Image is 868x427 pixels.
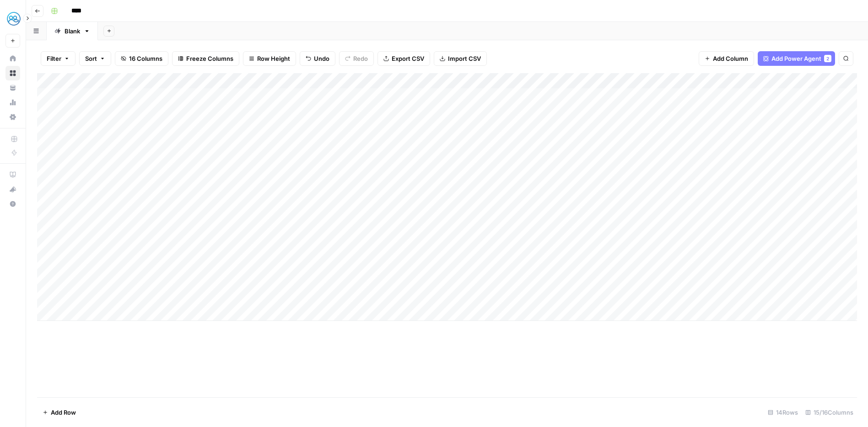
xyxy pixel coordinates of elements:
[353,54,368,63] span: Redo
[5,95,20,110] a: Usage
[257,54,290,63] span: Row Height
[392,54,424,63] span: Export CSV
[699,51,754,66] button: Add Column
[5,182,20,197] button: What's new?
[713,54,748,63] span: Add Column
[314,54,329,63] span: Undo
[5,80,20,95] a: Your Data
[5,51,20,66] a: Home
[5,66,20,80] a: Browse
[824,55,831,62] div: 2
[47,54,61,63] span: Filter
[764,405,802,420] div: 14 Rows
[65,27,80,36] div: Blank
[41,51,75,66] button: Filter
[172,51,239,66] button: Freeze Columns
[37,405,81,420] button: Add Row
[115,51,168,66] button: 16 Columns
[129,54,162,63] span: 16 Columns
[448,54,481,63] span: Import CSV
[51,408,76,417] span: Add Row
[826,55,829,62] span: 2
[5,7,20,30] button: Workspace: MyHealthTeam
[47,22,98,40] a: Blank
[79,51,111,66] button: Sort
[186,54,233,63] span: Freeze Columns
[243,51,296,66] button: Row Height
[300,51,335,66] button: Undo
[802,405,857,420] div: 15/16 Columns
[434,51,487,66] button: Import CSV
[5,197,20,211] button: Help + Support
[6,182,20,196] div: What's new?
[5,167,20,182] a: AirOps Academy
[377,51,430,66] button: Export CSV
[5,110,20,124] a: Settings
[85,54,97,63] span: Sort
[771,54,821,63] span: Add Power Agent
[758,51,835,66] button: Add Power Agent2
[5,11,22,27] img: MyHealthTeam Logo
[339,51,374,66] button: Redo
